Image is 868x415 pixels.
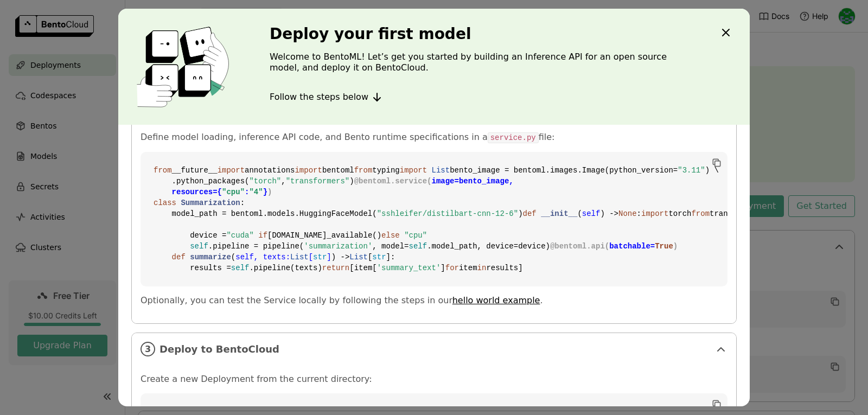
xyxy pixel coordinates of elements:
div: Close [719,26,732,41]
span: List [432,166,450,175]
span: 'summary_text' [377,264,441,272]
span: 'summarization' [304,242,372,251]
i: 3 [141,342,155,356]
div: dialog [118,9,750,406]
span: else [381,231,400,240]
span: "4" [249,188,263,196]
span: import [641,209,668,218]
span: class [154,199,176,207]
span: self [190,242,208,251]
span: Deploy to BentoCloud [159,343,710,355]
span: Follow the steps below [270,92,368,103]
span: self [582,209,601,218]
h3: Deploy your first model [270,25,698,43]
span: "cuda" [226,231,253,240]
span: Summarization [181,199,240,207]
span: "3.11" [678,166,705,175]
p: Optionally, you can test the Service locally by following the steps in our . [141,295,727,306]
span: "torch" [249,177,281,186]
span: "transformers" [286,177,350,186]
code: service.py [488,132,539,143]
span: import [218,166,245,175]
span: summarize [190,253,231,261]
span: True [655,242,673,251]
p: Define model loading, inference API code, and Bento runtime specifications in a file: [141,132,727,143]
span: if [258,231,267,240]
p: Welcome to BentoML! Let’s get you started by building an Inference API for an open source model, ... [270,52,698,73]
span: def [172,253,186,261]
span: return [322,264,349,272]
span: None [618,209,637,218]
span: import [295,166,322,175]
span: __init__ [541,209,577,218]
span: import [400,166,427,175]
span: in [477,264,487,272]
a: hello world example [452,295,540,305]
span: from [154,166,172,175]
img: cover onboarding [127,26,244,107]
span: str [372,253,386,261]
div: 3Deploy to BentoCloud [132,333,736,365]
code: __future__ annotations bentoml typing bento_image = bentoml.images.Image(python_version= ) \ .pyt... [141,152,727,286]
p: Create a new Deployment from the current directory: [141,374,727,385]
span: for [445,264,459,272]
span: List [290,253,309,261]
span: @bentoml.api( ) [550,242,678,251]
span: str [313,253,327,261]
span: self, texts: [ ] [235,253,331,261]
span: "cpu" [222,188,245,196]
span: self [231,264,250,272]
span: batchable= [609,242,673,251]
span: def [523,209,537,218]
span: "sshleifer/distilbart-cnn-12-6" [377,209,518,218]
span: from [691,209,710,218]
span: List [349,253,368,261]
span: self [409,242,427,251]
span: from [354,166,373,175]
span: "cpu" [404,231,427,240]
